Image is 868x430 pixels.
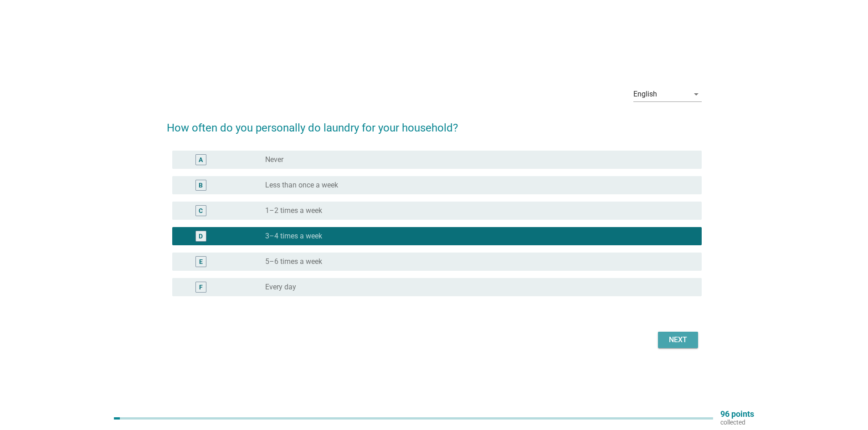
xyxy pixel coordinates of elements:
div: F [199,282,203,292]
i: arrow_drop_down [691,89,702,100]
div: A [199,155,203,164]
p: collected [720,418,754,426]
div: B [199,180,203,190]
label: 5–6 times a week [265,257,322,266]
div: Next [665,334,691,345]
div: E [199,257,203,266]
label: Never [265,155,283,164]
div: C [199,206,203,215]
div: English [633,90,657,98]
label: Less than once a week [265,181,338,190]
label: 3–4 times a week [265,232,322,241]
h2: How often do you personally do laundry for your household? [167,111,702,136]
div: D [199,231,203,241]
label: 1–2 times a week [265,206,322,215]
label: Every day [265,283,296,292]
button: Next [658,332,698,348]
p: 96 points [720,410,754,418]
